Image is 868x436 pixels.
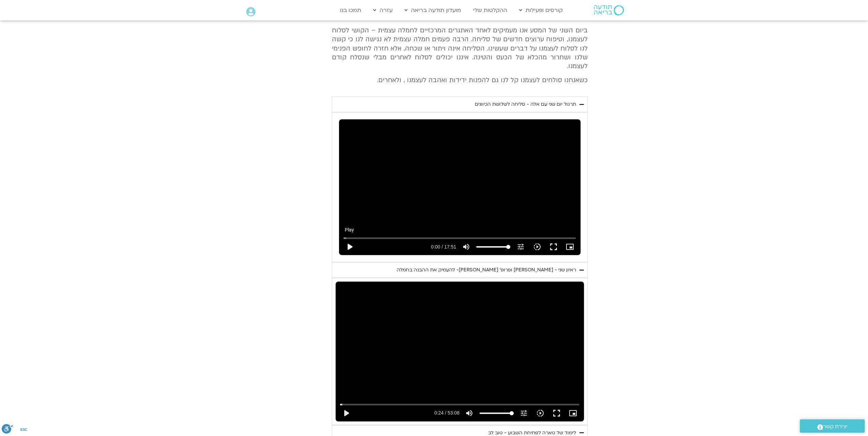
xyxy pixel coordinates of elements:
[332,262,588,278] summary: ראיון שני - [PERSON_NAME] ופרופ׳ [PERSON_NAME]- להעמיק את ההבנה בחמלה
[594,5,624,15] img: תודעה בריאה
[370,4,396,17] a: עזרה
[332,96,588,112] summary: תרגול יום שני עם אלה - סליחה לשלושת הכיוונים
[516,4,566,17] a: קורסים ופעילות
[470,4,511,17] a: ההקלטות שלי
[332,26,588,71] span: ביום השני של המסע אנו מעמיקים לאחד האתגרים המרכזיים לחמלה עצמית – הקושי לסלוח לעצמנו, וטיפוח ערוצ...
[332,76,588,85] p: כשאנחנו סולחים לעצמנו קל לנו גם להפנות ידידות ואהבה לעצמנו , ולאחרים.
[337,4,365,17] a: תמכו בנו
[800,419,865,433] a: יצירת קשר
[397,266,576,274] div: ראיון שני - [PERSON_NAME] ופרופ׳ [PERSON_NAME]- להעמיק את ההבנה בחמלה
[823,422,848,431] span: יצירת קשר
[401,4,465,17] a: מועדון תודעה בריאה
[475,100,576,108] div: תרגול יום שני עם אלה - סליחה לשלושת הכיוונים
